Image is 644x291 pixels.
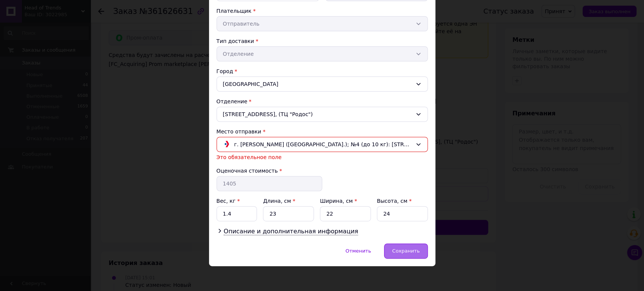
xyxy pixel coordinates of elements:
div: Тип доставки [217,37,428,45]
label: Вес, кг [217,198,240,204]
span: Сохранить [392,248,420,254]
label: Высота, см [377,198,412,204]
span: Описание и дополнительная информация [224,228,358,235]
label: Ширина, см [320,198,357,204]
span: Это обязательное поле [217,154,282,160]
div: Место отправки [217,128,428,135]
span: г. [PERSON_NAME] ([GEOGRAPHIC_DATA].); №4 (до 10 кг): [STREET_ADDRESS], (Візи консультація, страх... [234,140,412,149]
label: Длина, см [263,198,295,204]
span: Отменить [346,248,371,254]
div: [STREET_ADDRESS], (ТЦ "Родос") [217,107,428,122]
div: Город [217,67,428,75]
div: Отделение [217,98,428,105]
label: Оценочная стоимость [217,168,278,174]
div: [GEOGRAPHIC_DATA] [217,77,428,92]
div: Плательщик [217,7,428,15]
